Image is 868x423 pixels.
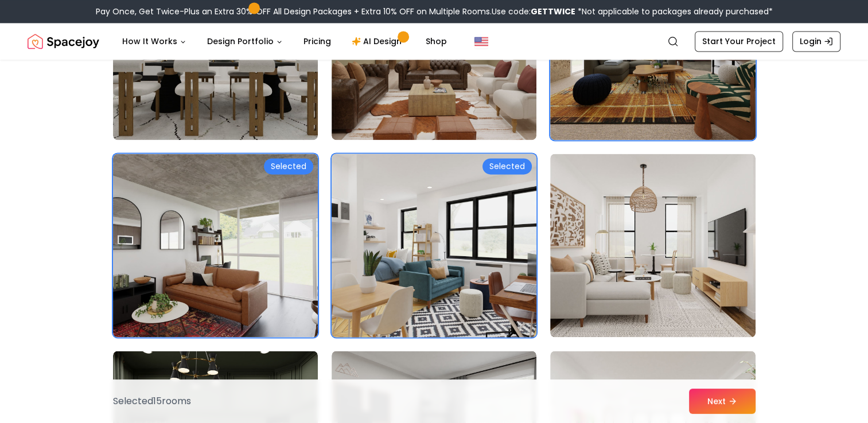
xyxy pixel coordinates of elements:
[695,31,783,52] a: Start Your Project
[792,31,840,52] a: Login
[113,154,318,337] img: Room room-28
[294,30,340,53] a: Pricing
[28,23,840,60] nav: Global
[264,158,313,174] div: Selected
[28,30,99,53] a: Spacejoy
[113,394,191,408] p: Selected 15 room s
[575,6,773,17] span: *Not applicable to packages already purchased*
[531,6,575,17] b: GETTWICE
[326,149,542,342] img: Room room-29
[113,30,456,53] nav: Main
[550,154,755,337] img: Room room-30
[113,30,196,53] button: How It Works
[28,30,99,53] img: Spacejoy Logo
[482,158,532,174] div: Selected
[198,30,292,53] button: Design Portfolio
[689,389,756,414] button: Next
[474,34,488,48] img: United States
[342,30,414,53] a: AI Design
[492,6,575,17] span: Use code:
[417,30,456,53] a: Shop
[96,6,773,17] div: Pay Once, Get Twice-Plus an Extra 30% OFF All Design Packages + Extra 10% OFF on Multiple Rooms.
